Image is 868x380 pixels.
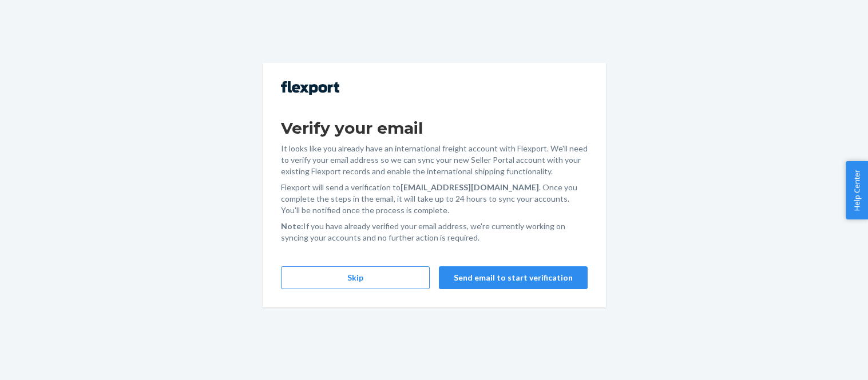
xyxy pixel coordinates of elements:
[281,118,588,138] h1: Verify your email
[846,161,868,219] button: Help Center
[401,182,539,192] strong: [EMAIL_ADDRESS][DOMAIN_NAME]
[281,221,303,231] strong: Note:
[281,143,588,177] p: It looks like you already have an international freight account with Flexport. We'll need to veri...
[281,266,430,289] button: Skip
[281,182,588,216] p: Flexport will send a verification to . Once you complete the steps in the email, it will take up ...
[281,81,339,95] img: Flexport logo
[439,266,588,289] button: Send email to start verification
[281,221,588,243] p: If you have already verified your email address, we're currently working on syncing your accounts...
